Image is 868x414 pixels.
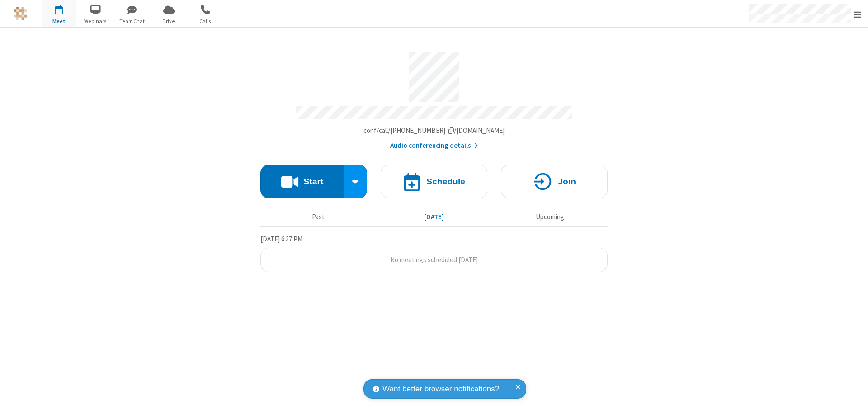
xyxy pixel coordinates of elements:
[260,234,608,273] section: Today's Meetings
[501,165,608,198] button: Join
[426,177,465,186] h4: Schedule
[495,208,604,226] button: Upcoming
[260,165,344,198] button: Start
[260,235,302,243] span: [DATE] 6:37 PM
[381,165,487,198] button: Schedule
[189,17,222,25] span: Calls
[115,17,149,25] span: Team Chat
[260,45,608,151] section: Account details
[79,17,113,25] span: Webinars
[363,126,505,135] span: Copy my meeting room link
[390,141,478,151] button: Audio conferencing details
[264,208,373,226] button: Past
[42,17,76,25] span: Meet
[380,208,489,226] button: [DATE]
[14,7,27,20] img: QA Selenium DO NOT DELETE OR CHANGE
[344,165,368,198] div: Start conference options
[152,17,186,25] span: Drive
[363,126,505,136] button: Copy my meeting room linkCopy my meeting room link
[303,177,323,186] h4: Start
[558,177,576,186] h4: Join
[382,383,499,395] span: Want better browser notifications?
[390,255,478,264] span: No meetings scheduled [DATE]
